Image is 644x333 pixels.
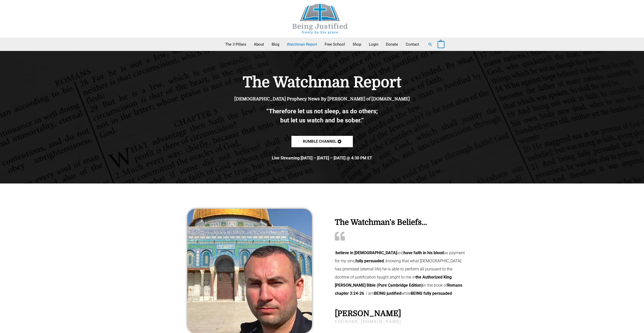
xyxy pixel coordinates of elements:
span: 0 [440,43,442,46]
a: About [250,38,268,51]
a: Contact [402,38,423,51]
a: Rumble channel [291,136,353,147]
a: Watchman Report [283,38,321,51]
img: Being Justified [282,4,358,34]
b: the Authorized King [PERSON_NAME] Bible (Pure Cambridge Edition) [335,275,452,288]
a: Blog [268,38,283,51]
b: BEING justified [374,291,401,296]
a: Login [365,38,382,51]
span: Rumble channel [303,140,336,143]
b: fully persuaded [355,258,384,263]
b: Live Streaming [DATE] – [DATE] – [DATE] @ 4:30 PM ET [272,156,372,160]
h2: [PERSON_NAME] [335,310,467,317]
a: Free School [321,38,349,51]
b: believe in [DEMOGRAPHIC_DATA] [336,250,397,255]
b: Romans chapter 3:24-26 [335,283,462,296]
nav: Primary Site Navigation [221,38,423,51]
a: View Shopping Cart, empty [438,42,444,47]
h4: [DEMOGRAPHIC_DATA] Prophecy News By [PERSON_NAME] of [DOMAIN_NAME] [216,97,429,102]
h2: founder, [DOMAIN_NAME] [335,320,467,324]
a: Shop [349,38,365,51]
b: but let us watch and be sober.” [280,117,364,124]
h2: The Watchman's Beliefs... [335,218,467,226]
b: “Therefore let us not sleep, as do others; [266,108,378,115]
a: Donate [382,38,402,51]
a: The 3 Pillars [221,38,250,51]
p: I and as payment for my sins, , knowing that what [DEMOGRAPHIC_DATA] has promised (eternal life) ... [335,249,467,298]
h1: The Watchman Report [216,74,429,91]
b: BEING fully persuaded [411,291,452,296]
a: Search button [428,42,433,47]
b: have faith in his blood [404,250,444,255]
